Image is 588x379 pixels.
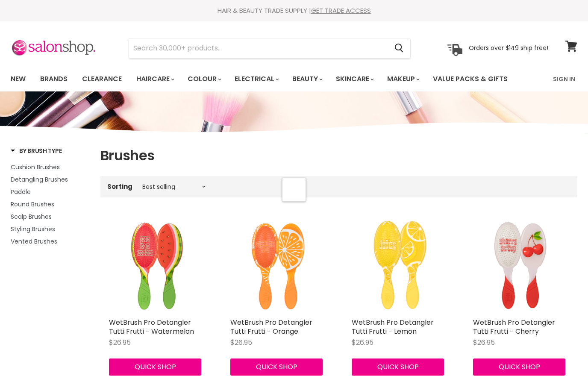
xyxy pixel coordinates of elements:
[109,218,205,314] img: WetBrush Pro Detangler Tutti Frutti - Watermelon
[352,358,444,376] button: Quick shop
[473,218,569,314] img: WetBrush Pro Detangler Tutti Frutti - Cherry
[11,237,57,246] span: Vented Brushes
[4,70,32,88] a: New
[426,70,514,88] a: Value Packs & Gifts
[381,70,425,88] a: Makeup
[109,338,131,347] span: $26.95
[286,70,328,88] a: Beauty
[352,338,373,347] span: $26.95
[11,224,90,234] a: Styling Brushes
[4,67,531,91] ul: Main menu
[11,162,90,172] a: Cushion Brushes
[11,175,90,184] a: Detangling Brushes
[11,200,54,209] span: Round Brushes
[100,147,577,165] h1: Brushes
[129,38,411,59] form: Product
[11,200,90,209] a: Round Brushes
[311,6,371,15] a: GET TRADE ACCESS
[11,212,52,221] span: Scalp Brushes
[76,70,128,88] a: Clearance
[11,237,90,246] a: Vented Brushes
[11,175,68,184] span: Detangling Brushes
[181,70,226,88] a: Colour
[11,187,90,197] a: Paddle
[228,70,284,88] a: Electrical
[548,70,580,88] a: Sign In
[11,212,90,221] a: Scalp Brushes
[352,218,447,314] img: WetBrush Pro Detangler Tutti Frutti - Lemon
[34,70,74,88] a: Brands
[230,218,326,314] img: WetBrush Pro Detangler Tutti Frutti - Orange
[107,183,132,190] label: Sorting
[352,317,434,336] a: WetBrush Pro Detangler Tutti Frutti - Lemon
[473,317,555,336] a: WetBrush Pro Detangler Tutti Frutti - Cherry
[109,358,201,376] button: Quick shop
[473,358,565,376] button: Quick shop
[388,38,410,58] button: Search
[109,317,194,336] a: WetBrush Pro Detangler Tutti Frutti - Watermelon
[230,358,323,376] button: Quick shop
[129,38,388,58] input: Search
[11,147,62,155] h3: By Brush Type
[130,70,179,88] a: Haircare
[11,188,31,196] span: Paddle
[473,338,495,347] span: $26.95
[11,225,55,233] span: Styling Brushes
[230,317,312,336] a: WetBrush Pro Detangler Tutti Frutti - Orange
[230,338,252,347] span: $26.95
[469,44,548,52] p: Orders over $149 ship free!
[11,163,60,171] span: Cushion Brushes
[329,70,379,88] a: Skincare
